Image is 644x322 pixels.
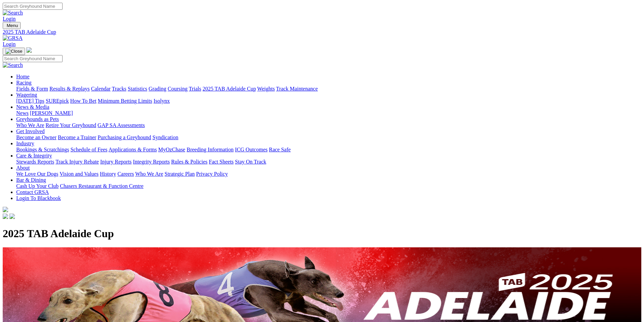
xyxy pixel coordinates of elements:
[269,147,290,152] a: Race Safe
[16,177,46,183] a: Bar & Dining
[133,159,170,165] a: Integrity Reports
[16,92,37,98] a: Wagering
[98,98,152,104] a: Minimum Betting Limits
[16,141,34,146] a: Industry
[9,214,15,219] img: twitter.svg
[16,134,56,140] a: Become an Owner
[16,153,52,158] a: Care & Integrity
[3,214,8,219] img: facebook.svg
[128,86,147,92] a: Statistics
[3,227,641,240] h1: 2025 TAB Adelaide Cup
[5,49,22,54] img: Close
[30,110,73,116] a: [PERSON_NAME]
[3,3,63,10] input: Search
[16,98,44,104] a: [DATE] Tips
[152,134,178,140] a: Syndication
[16,147,69,152] a: Bookings & Scratchings
[70,98,97,104] a: How To Bet
[3,48,25,55] button: Toggle navigation
[235,147,267,152] a: ICG Outcomes
[3,207,8,212] img: logo-grsa-white.png
[209,159,234,165] a: Fact Sheets
[100,159,132,165] a: Injury Reports
[7,23,18,28] span: Menu
[135,171,163,177] a: Who We Are
[171,159,208,165] a: Rules & Policies
[16,183,58,189] a: Cash Up Your Club
[158,147,185,152] a: MyOzChase
[46,98,69,104] a: SUREpick
[189,86,201,92] a: Trials
[276,86,318,92] a: Track Maintenance
[257,86,275,92] a: Weights
[16,110,641,116] div: News & Media
[59,171,98,177] a: Vision and Values
[16,110,28,116] a: News
[3,55,63,62] input: Search
[3,35,23,41] img: GRSA
[16,159,641,165] div: Care & Integrity
[55,159,99,165] a: Track Injury Rebate
[16,159,54,165] a: Stewards Reports
[16,86,641,92] div: Racing
[16,183,641,189] div: Bar & Dining
[100,171,116,177] a: History
[49,86,90,92] a: Results & Replays
[16,98,641,104] div: Wagering
[3,22,21,29] button: Toggle navigation
[16,171,641,177] div: About
[3,16,16,22] a: Login
[149,86,166,92] a: Grading
[196,171,228,177] a: Privacy Policy
[112,86,126,92] a: Tracks
[60,183,143,189] a: Chasers Restaurant & Function Centre
[165,171,195,177] a: Strategic Plan
[16,165,30,171] a: About
[3,41,16,47] a: Login
[3,29,641,35] a: 2025 TAB Adelaide Cup
[16,147,641,153] div: Industry
[16,128,45,134] a: Get Involved
[109,147,157,152] a: Applications & Forms
[16,80,31,85] a: Racing
[16,74,29,79] a: Home
[187,147,234,152] a: Breeding Information
[16,122,44,128] a: Who We Are
[3,62,23,68] img: Search
[16,86,48,92] a: Fields & Form
[202,86,256,92] a: 2025 TAB Adelaide Cup
[117,171,134,177] a: Careers
[3,10,23,16] img: Search
[58,134,96,140] a: Become a Trainer
[16,104,49,110] a: News & Media
[98,134,151,140] a: Purchasing a Greyhound
[16,116,59,122] a: Greyhounds as Pets
[46,122,96,128] a: Retire Your Greyhound
[91,86,111,92] a: Calendar
[26,47,32,53] img: logo-grsa-white.png
[16,189,49,195] a: Contact GRSA
[98,122,145,128] a: GAP SA Assessments
[235,159,266,165] a: Stay On Track
[70,147,107,152] a: Schedule of Fees
[16,134,641,141] div: Get Involved
[168,86,188,92] a: Coursing
[16,171,58,177] a: We Love Our Dogs
[16,122,641,128] div: Greyhounds as Pets
[16,195,61,201] a: Login To Blackbook
[153,98,170,104] a: Isolynx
